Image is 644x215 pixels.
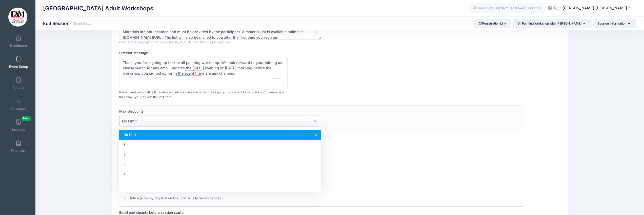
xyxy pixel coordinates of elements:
[513,19,592,28] button: Oil Painting Workshop with [PERSON_NAME]
[43,3,153,14] h1: [GEOGRAPHIC_DATA] Adult Workshops
[11,148,26,153] span: Financials
[470,3,546,13] input: Search by First Name, Last Name, or Email...
[119,50,321,55] label: Director Message
[7,32,31,50] a: Dashboard
[119,149,321,159] li: 2
[474,19,511,28] a: Registration Link
[7,95,31,113] a: Messages
[122,118,137,124] span: No Limit
[9,64,28,69] span: Event Setup
[119,210,321,215] label: Email participants before session starts:
[119,159,321,169] li: 3
[517,21,581,25] span: Oil Painting Workshop with [PERSON_NAME]
[119,40,232,44] span: Enter a short description of the session if you think it would be helpful (optional).
[119,116,321,126] span: No Limit
[12,127,25,132] span: Invoices
[119,179,321,189] li: 5
[7,137,31,155] a: Financials
[43,21,91,26] h1: Edit Session
[7,74,31,92] a: Reports
[593,19,636,28] button: Session Information
[119,169,321,179] li: 4
[74,22,91,26] a: Event Setup
[12,85,25,90] span: Reports
[8,8,27,27] img: Fresno Art Museum Adult Workshops
[10,44,27,48] span: Dashboard
[119,109,321,114] label: Max Discounts
[119,140,321,149] li: 1
[559,3,636,14] button: [PERSON_NAME] [PERSON_NAME]
[7,116,31,134] a: InvoicesNew
[22,116,31,121] span: New
[7,53,31,71] a: Event Setup
[119,57,287,90] textarea: To enrich screen reader interactions, please activate Accessibility in Grammarly extension settings
[129,196,223,201] label: Hide age on my registration link (not usually recommended)
[562,5,627,11] span: [PERSON_NAME] [PERSON_NAME]
[10,106,27,111] span: Messages
[119,130,321,140] li: No Limit
[119,90,286,99] span: Participants automatically receive a confirmation email when they sign up. If you want to include...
